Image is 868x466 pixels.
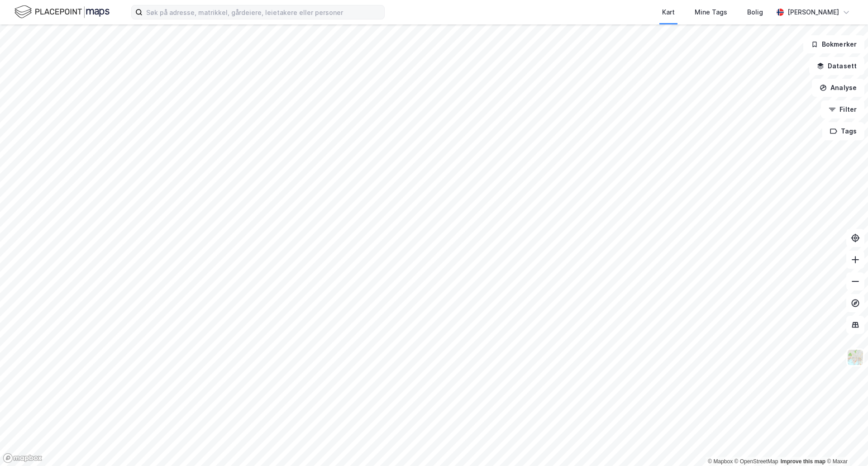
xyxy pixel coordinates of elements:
div: Mine Tags [695,7,727,18]
a: OpenStreetMap [734,458,778,465]
a: Improve this map [781,458,825,465]
button: Analyse [812,79,864,97]
div: Bolig [747,7,763,18]
button: Tags [822,122,864,140]
div: Kontrollprogram for chat [823,423,868,466]
img: logo.f888ab2527a4732fd821a326f86c7f29.svg [14,4,110,20]
div: [PERSON_NAME] [787,7,839,18]
button: Bokmerker [803,35,864,53]
input: Søk på adresse, matrikkel, gårdeiere, leietakere eller personer [143,5,384,19]
a: Mapbox homepage [3,453,43,463]
button: Filter [821,100,864,119]
iframe: Chat Widget [823,423,868,466]
button: Datasett [809,57,864,75]
img: Z [847,349,864,366]
div: Kart [662,7,675,18]
a: Mapbox [708,458,733,465]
